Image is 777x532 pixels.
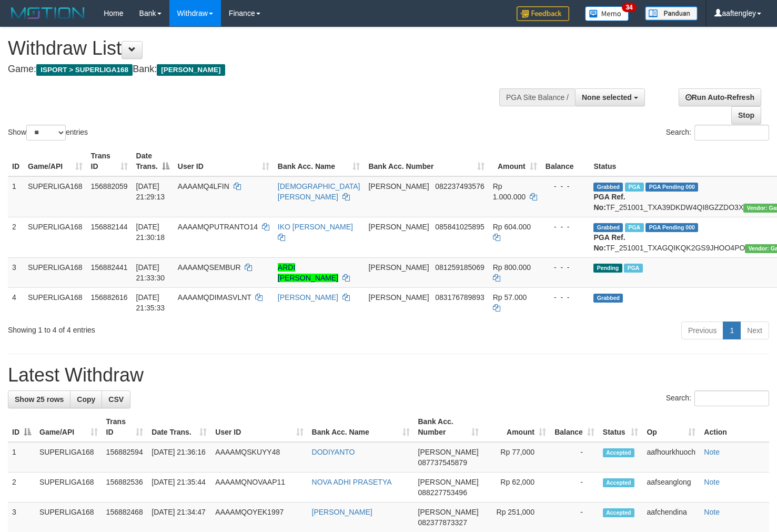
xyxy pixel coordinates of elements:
span: [DATE] 21:30:18 [136,223,165,242]
label: Show entries [8,125,88,140]
span: Copy 082377873327 to clipboard [418,518,467,527]
div: - - - [546,181,586,192]
span: Rp 1.000.000 [493,182,526,201]
th: Game/API: activate to sort column ascending [24,146,87,176]
th: Action [700,412,769,442]
th: Op: activate to sort column ascending [642,412,700,442]
td: SUPERLIGA168 [24,287,87,317]
a: ARDI [PERSON_NAME] [278,263,338,282]
span: [DATE] 21:35:33 [136,293,165,312]
img: MOTION_logo.png [8,5,88,21]
span: Rp 800.000 [493,263,531,272]
div: Showing 1 to 4 of 4 entries [8,320,316,335]
a: Note [704,448,720,456]
th: Date Trans.: activate to sort column descending [132,146,174,176]
input: Search: [694,390,769,406]
span: AAAAMQ4LFIN [178,182,229,190]
td: 2 [8,473,35,503]
th: User ID: activate to sort column ascending [174,146,274,176]
a: Run Auto-Refresh [679,88,761,106]
span: [PERSON_NAME] [368,223,429,231]
span: AAAAMQSEMBUR [178,263,241,272]
td: AAAAMQSKUYY48 [211,442,307,473]
span: [DATE] 21:33:30 [136,263,165,282]
a: [PERSON_NAME] [278,293,338,302]
span: AAAAMQPUTRANTO14 [178,223,258,231]
th: Bank Acc. Name: activate to sort column ascending [308,412,414,442]
span: Copy 087737545879 to clipboard [418,458,467,467]
td: 1 [8,442,35,473]
span: 156882059 [91,182,128,190]
th: Date Trans.: activate to sort column ascending [147,412,211,442]
select: Showentries [26,125,66,140]
input: Search: [694,125,769,140]
img: Feedback.jpg [517,6,569,21]
th: Amount: activate to sort column ascending [489,146,541,176]
h1: Withdraw List [8,38,508,59]
span: Show 25 rows [15,395,64,404]
th: Balance: activate to sort column ascending [550,412,599,442]
span: Accepted [603,508,634,517]
div: - - - [546,292,586,303]
td: [DATE] 21:35:44 [147,473,211,503]
a: Next [740,322,769,339]
h1: Latest Withdraw [8,365,769,386]
span: Copy 082237493576 to clipboard [435,182,484,190]
td: 156882594 [102,442,148,473]
span: Pending [593,264,622,273]
h4: Game: Bank: [8,64,508,75]
a: CSV [102,390,130,408]
th: Status: activate to sort column ascending [599,412,643,442]
span: Accepted [603,448,634,457]
span: [PERSON_NAME] [418,478,479,486]
img: panduan.png [645,6,698,21]
span: PGA Pending [645,223,698,232]
span: Rp 57.000 [493,293,527,302]
span: Grabbed [593,183,623,192]
div: - - - [546,222,586,232]
td: 2 [8,217,24,257]
div: - - - [546,262,586,273]
span: None selected [582,93,632,102]
td: aafseanglong [642,473,700,503]
span: [PERSON_NAME] [157,64,225,76]
td: [DATE] 21:36:16 [147,442,211,473]
span: Copy 085841025895 to clipboard [435,223,484,231]
th: Game/API: activate to sort column ascending [35,412,102,442]
b: PGA Ref. No: [593,193,625,212]
span: 156882144 [91,223,128,231]
a: NOVA ADHI PRASETYA [312,478,392,486]
span: ISPORT > SUPERLIGA168 [36,64,133,76]
span: Accepted [603,478,634,487]
span: [PERSON_NAME] [368,182,429,190]
span: Grabbed [593,294,623,303]
b: PGA Ref. No: [593,233,625,252]
span: [DATE] 21:29:13 [136,182,165,201]
button: None selected [575,88,645,106]
a: [PERSON_NAME] [312,508,372,516]
span: CSV [108,395,124,404]
td: AAAAMQNOVAAP11 [211,473,307,503]
td: - [550,473,599,503]
a: Stop [731,106,761,124]
th: ID: activate to sort column descending [8,412,35,442]
th: Amount: activate to sort column ascending [483,412,550,442]
span: Copy 088227753496 to clipboard [418,488,467,497]
td: - [550,442,599,473]
td: 3 [8,257,24,287]
span: [PERSON_NAME] [418,508,479,516]
label: Search: [666,390,769,406]
td: SUPERLIGA168 [24,176,87,217]
td: 4 [8,287,24,317]
a: Previous [681,322,723,339]
th: Balance [541,146,590,176]
td: aafhourkhuoch [642,442,700,473]
span: Marked by aafandaneth [624,264,642,273]
span: [PERSON_NAME] [368,293,429,302]
span: Marked by aafandaneth [625,223,643,232]
span: 156882616 [91,293,128,302]
span: Copy [77,395,95,404]
span: 156882441 [91,263,128,272]
a: Note [704,478,720,486]
td: SUPERLIGA168 [35,442,102,473]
